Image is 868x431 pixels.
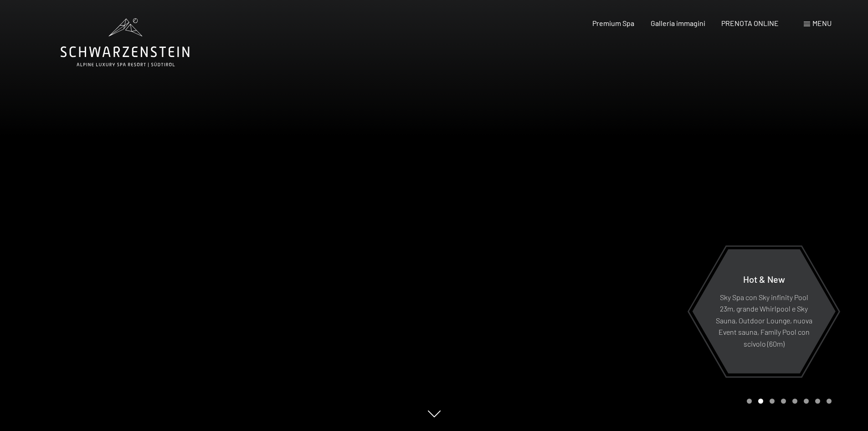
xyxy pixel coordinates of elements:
span: Menu [812,19,832,27]
div: Carousel Page 7 [815,399,820,404]
a: PRENOTA ONLINE [721,19,779,27]
div: Carousel Pagination [744,399,832,404]
a: Premium Spa [592,19,634,27]
p: Sky Spa con Sky infinity Pool 23m, grande Whirlpool e Sky Sauna, Outdoor Lounge, nuova Event saun... [714,291,813,349]
div: Carousel Page 8 [827,399,832,404]
a: Galleria immagini [651,19,705,27]
div: Carousel Page 4 [781,399,786,404]
span: Hot & New [743,273,785,284]
div: Carousel Page 1 [747,399,752,404]
a: Hot & New Sky Spa con Sky infinity Pool 23m, grande Whirlpool e Sky Sauna, Outdoor Lounge, nuova ... [692,249,836,374]
div: Carousel Page 5 [792,399,797,404]
div: Carousel Page 3 [770,399,775,404]
div: Carousel Page 6 [804,399,809,404]
div: Carousel Page 2 (Current Slide) [758,399,763,404]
